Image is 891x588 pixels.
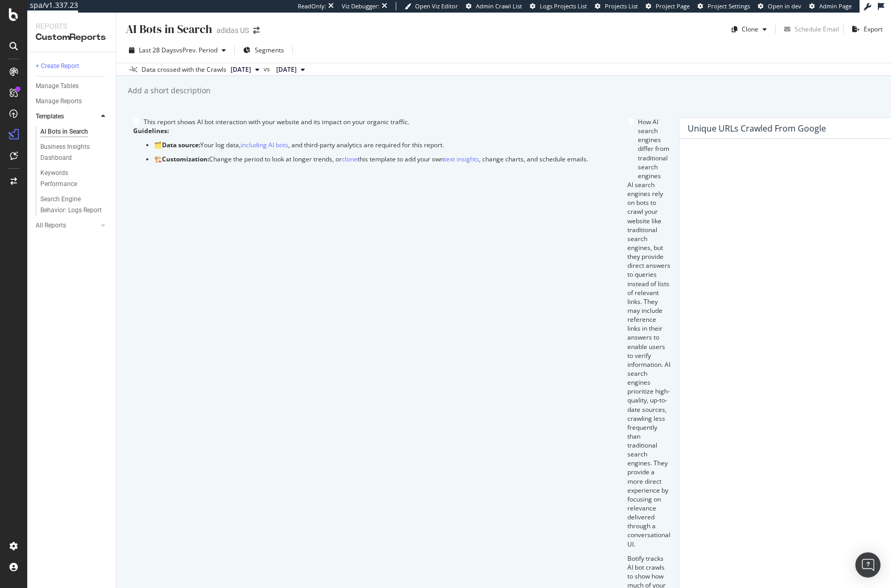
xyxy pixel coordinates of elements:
[698,2,750,10] a: Project Settings
[125,21,212,37] div: AI Bots in Search
[795,25,839,34] div: Schedule Email
[342,2,379,10] div: Viz Debugger:
[276,65,297,74] span: 2025 Aug. 12th
[638,117,670,180] div: How AI search engines differ from traditional search engines
[133,126,169,135] strong: Guidelines:
[708,2,750,10] span: Project Settings
[154,140,619,149] p: 🗂️ Your log data, , and third-party analytics are required for this report.
[40,194,102,216] div: Search Engine Behavior: Logs Report
[36,111,64,122] div: Templates
[855,552,881,578] div: Open Intercom Messenger
[646,2,690,10] a: Project Page
[819,2,852,10] span: Admin Page
[627,180,670,549] p: AI search engines rely on bots to crawl your website like traditional search engines, but they pr...
[36,111,98,122] a: Templates
[264,64,272,74] span: vs
[36,81,79,92] div: Manage Tables
[142,65,226,74] div: Data crossed with the Crawls
[405,2,458,10] a: Open Viz Editor
[688,123,826,134] div: Unique URLs Crawled from Google
[36,96,82,107] div: Manage Reports
[36,96,108,107] a: Manage Reports
[272,63,309,76] button: [DATE]
[780,21,839,38] button: Schedule Email
[239,42,288,59] button: Segments
[742,25,758,34] div: Clone
[40,141,101,164] div: Business Insights Dashboard
[298,2,326,10] div: ReadOnly:
[768,2,801,10] span: Open in dev
[342,155,357,164] a: clone
[40,168,108,190] a: Keywords Performance
[253,27,259,34] div: arrow-right-arrow-left
[758,2,801,10] a: Open in dev
[36,220,66,231] div: All Reports
[444,155,479,164] a: text insights
[848,21,883,38] button: Export
[40,194,108,216] a: Search Engine Behavior: Logs Report
[241,140,288,149] a: including AI bots
[595,2,638,10] a: Projects List
[176,46,218,55] span: vs Prev. Period
[125,42,230,59] button: Last 28 DaysvsPrev. Period
[127,85,211,96] div: Add a short description
[162,140,200,149] strong: Data source:
[656,2,690,10] span: Project Page
[40,168,99,190] div: Keywords Performance
[864,25,883,34] div: Export
[466,2,522,10] a: Admin Crawl List
[162,155,209,164] strong: Customization:
[144,117,409,126] div: This report shows AI bot interaction with your website and its impact on your organic traffic.
[154,155,619,164] p: 🏗️ Change the period to look at longer trends, or this template to add your own , change charts, ...
[36,220,98,231] a: All Reports
[40,141,108,164] a: Business Insights Dashboard
[36,61,108,72] a: + Create Report
[540,2,587,10] span: Logs Projects List
[36,21,107,31] div: Reports
[216,25,249,36] div: adidas US
[36,31,107,43] div: CustomReports
[226,63,264,76] button: [DATE]
[476,2,522,10] span: Admin Crawl List
[727,21,771,38] button: Clone
[605,2,638,10] span: Projects List
[255,46,284,55] span: Segments
[415,2,458,10] span: Open Viz Editor
[36,81,108,92] a: Manage Tables
[40,126,88,137] div: AI Bots in Search
[809,2,852,10] a: Admin Page
[36,61,79,72] div: + Create Report
[40,126,108,137] a: AI Bots in Search
[530,2,587,10] a: Logs Projects List
[139,46,176,55] span: Last 28 Days
[231,65,251,74] span: 2025 Sep. 2nd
